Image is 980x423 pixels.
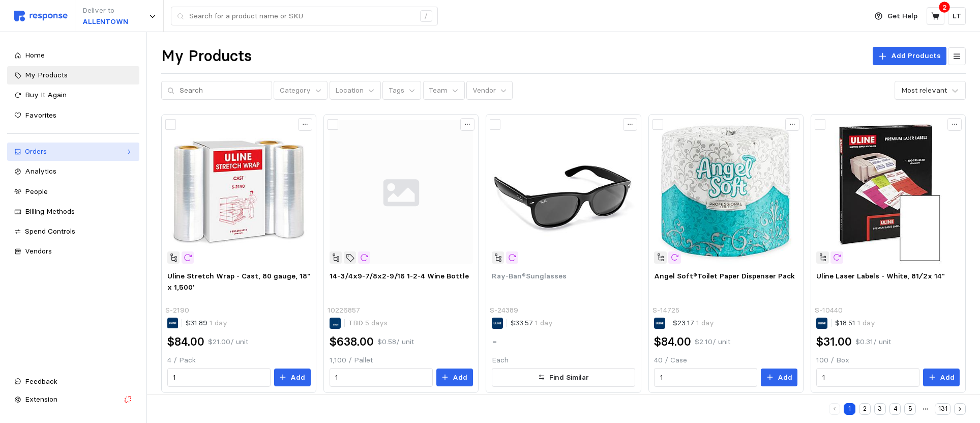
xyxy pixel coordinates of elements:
button: 1 [844,403,855,415]
p: $31.89 [186,318,227,329]
p: $33.57 [511,318,553,329]
span: 1 day [694,318,714,327]
button: Get Help [869,7,924,26]
p: S-10440 [815,305,843,316]
p: LT [953,11,961,22]
button: Add [436,369,473,387]
a: Buy It Again [7,86,139,104]
button: Add Products [873,47,946,65]
p: $2.10 / unit [695,336,730,348]
p: S-14725 [652,305,679,316]
span: Angel Soft®Toilet Paper Dispenser Pack [654,271,795,280]
span: 1 day [855,318,875,327]
p: Add [290,372,305,383]
img: S-24389 [492,120,635,264]
button: LT [948,7,966,25]
img: S-14725 [654,120,797,264]
input: Qty [660,369,752,387]
button: Extension [7,390,139,409]
button: Tags [382,81,421,100]
a: Spend Controls [7,222,139,241]
p: 1,100 / Pallet [330,355,473,366]
button: Category [274,81,328,100]
p: Category [280,85,311,96]
div: Orders [25,146,122,157]
p: Each [492,355,635,366]
button: Team [423,81,465,100]
button: Vendor [466,81,513,100]
p: Add Products [891,50,941,62]
button: Add [761,369,797,387]
p: $21.00 / unit [208,336,248,348]
h2: $638.00 [330,334,374,350]
h1: My Products [161,46,252,66]
input: Search [180,81,266,100]
p: Add [940,372,955,383]
button: 131 [935,403,951,415]
span: Buy It Again [25,90,67,99]
input: Qty [822,369,914,387]
p: $23.17 [673,318,714,329]
input: Qty [173,369,264,387]
input: Search for a product name or SKU [189,7,414,25]
a: My Products [7,66,139,84]
h2: $84.00 [167,334,204,350]
p: 4 / Pack [167,355,311,366]
h2: $84.00 [654,334,691,350]
span: Favorites [25,110,56,120]
button: Add [923,369,960,387]
button: 2 [859,403,871,415]
a: Billing Methods [7,203,139,221]
p: 40 / Case [654,355,797,366]
span: Uline Laser Labels - White, 81⁄2x 14" [816,271,945,280]
span: 1 day [207,318,227,327]
p: 10226857 [328,305,360,316]
a: Orders [7,143,139,161]
p: S-2190 [165,305,189,316]
span: Feedback [25,377,57,386]
a: Home [7,46,139,65]
p: $18.51 [835,318,875,329]
p: Deliver to [82,5,128,16]
span: Vendors [25,246,52,256]
button: 3 [874,403,886,415]
span: 14-3/4x9-7/8x2-9/16 1-2-4 Wine Bottle [330,271,469,280]
p: Find Similar [549,372,589,383]
span: My Products [25,70,68,79]
p: $0.58 / unit [377,336,414,348]
img: S-10440 [816,120,960,264]
p: Tags [389,85,404,96]
span: 1 day [533,318,553,327]
span: 5 days [363,318,388,327]
button: 4 [889,403,901,415]
p: Get Help [887,11,917,22]
span: Ray-Ban®Sunglasses [492,271,567,280]
img: S-2190 [167,120,311,264]
span: Billing Methods [25,207,75,216]
input: Qty [335,369,427,387]
a: People [7,183,139,201]
a: Vendors [7,242,139,261]
a: Analytics [7,162,139,181]
button: 5 [904,403,916,415]
button: Location [330,81,381,100]
p: Vendor [472,85,496,96]
span: Home [25,50,45,60]
h2: - [492,334,497,350]
img: svg%3e [14,11,68,21]
span: Spend Controls [25,227,75,236]
span: Analytics [25,166,56,176]
p: Add [453,372,467,383]
img: svg%3e [330,120,473,264]
span: Uline Stretch Wrap - Cast, 80 gauge, 18" x 1,500' [167,271,310,292]
a: Favorites [7,106,139,125]
p: ALLENTOWN [82,16,128,27]
p: 2 [942,2,947,13]
button: Feedback [7,373,139,391]
p: Team [429,85,448,96]
p: Add [778,372,792,383]
p: S-24389 [490,305,518,316]
span: People [25,187,48,196]
button: Add [274,369,311,387]
span: Extension [25,394,57,404]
